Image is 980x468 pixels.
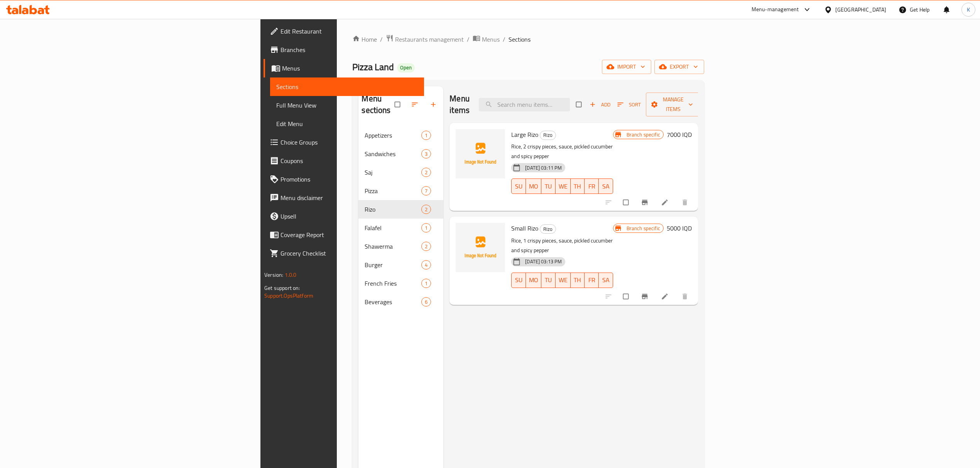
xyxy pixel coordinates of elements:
[264,270,283,280] span: Version:
[358,126,443,145] div: Appetizers1
[608,62,645,72] span: import
[599,178,613,194] button: SA
[280,249,418,258] span: Grocery Checklist
[588,99,612,111] span: Add item
[358,163,443,182] div: Saj2
[421,242,431,251] div: items
[479,98,570,111] input: search
[264,226,424,244] a: Coverage Report
[270,96,424,114] a: Full Menu View
[511,129,538,140] span: Large Rizo
[588,274,596,286] span: FR
[618,195,635,210] span: Select to update
[358,145,443,163] div: Sandwiches3
[967,5,970,14] span: K
[540,225,556,234] span: Rizo
[571,273,585,288] button: TH
[503,35,505,44] li: /
[422,243,431,250] span: 2
[456,223,505,272] img: Small Rizo
[264,291,313,301] a: Support.OpsPlatform
[365,223,421,232] span: Falafel
[559,274,568,286] span: WE
[522,164,565,172] span: [DATE] 03:11 PM
[574,181,582,192] span: TH
[264,244,424,263] a: Grocery Checklist
[522,258,565,265] span: [DATE] 03:13 PM
[667,129,692,140] h6: 7000 IQD
[615,99,643,111] button: Sort
[264,133,424,152] a: Choice Groups
[422,187,431,195] span: 7
[588,99,612,111] button: Add
[395,35,464,44] span: Restaurants management
[406,96,425,113] span: Sort sections
[422,298,431,306] span: 6
[365,242,421,251] span: Shawerma
[365,205,421,214] span: Rizo
[280,230,418,239] span: Coverage Report
[358,200,443,219] div: Rizo2
[358,274,443,293] div: French Fries1
[602,60,651,74] button: import
[352,34,704,44] nav: breadcrumb
[276,101,418,110] span: Full Menu View
[358,123,443,314] nav: Menu sections
[421,131,431,140] div: items
[264,40,424,59] a: Branches
[365,279,421,288] span: French Fries
[280,156,418,165] span: Coupons
[667,223,692,234] h6: 5000 IQD
[365,149,421,158] span: Sandwiches
[556,178,571,194] button: WE
[623,225,663,232] span: Branch specific
[280,45,418,54] span: Branches
[264,22,424,40] a: Edit Restaurant
[358,256,443,274] div: Burger4
[540,131,556,140] span: Rizo
[612,99,646,111] span: Sort items
[270,77,424,96] a: Sections
[422,169,431,176] span: 2
[365,186,421,195] span: Pizza
[571,97,588,112] span: Select section
[529,181,538,192] span: MO
[835,5,886,14] div: [GEOGRAPHIC_DATA]
[661,62,698,72] span: export
[515,274,523,286] span: SU
[365,297,421,306] span: Beverages
[270,114,424,133] a: Edit Menu
[585,273,599,288] button: FR
[421,260,431,269] div: items
[358,237,443,256] div: Shawerma2
[422,132,431,139] span: 1
[636,194,655,211] button: Branch-specific-item
[526,178,541,194] button: MO
[623,131,663,138] span: Branch specific
[276,82,418,91] span: Sections
[264,59,424,77] a: Menus
[511,222,538,234] span: Small Rizo
[511,236,613,255] p: Rice, 1 crispy pieces, sauce, pickled cucumber and spicy pepper
[456,129,505,178] img: Large Rizo
[280,193,418,202] span: Menu disclaimer
[421,223,431,232] div: items
[676,194,695,211] button: delete
[285,270,297,280] span: 1.0.0
[422,150,431,158] span: 3
[358,219,443,237] div: Falafel1
[280,212,418,221] span: Upsell
[585,178,599,194] button: FR
[559,181,568,192] span: WE
[422,261,431,269] span: 4
[509,35,531,44] span: Sections
[422,224,431,232] span: 1
[365,168,421,177] span: Saj
[358,182,443,200] div: Pizza7
[529,274,538,286] span: MO
[365,131,421,140] span: Appetizers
